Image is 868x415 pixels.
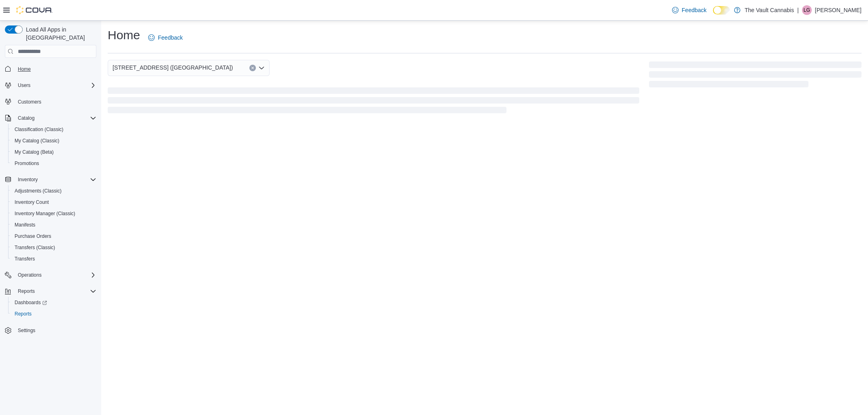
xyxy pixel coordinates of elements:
span: Users [15,80,96,90]
span: LG [804,5,810,15]
span: Transfers [11,254,96,264]
p: | [797,5,799,15]
span: Transfers [15,256,35,262]
span: Dashboards [15,299,47,306]
span: Inventory [18,176,38,183]
span: Loading [649,63,862,89]
button: Reports [2,286,100,297]
span: Adjustments (Classic) [15,188,62,194]
span: Home [15,64,96,74]
span: Classification (Classic) [11,125,96,134]
button: My Catalog (Classic) [8,135,100,146]
button: Purchase Orders [8,231,100,242]
span: Feedback [158,34,183,42]
button: My Catalog (Beta) [8,146,100,158]
div: Lucas Garofalo [802,5,812,15]
span: [STREET_ADDRESS] ([GEOGRAPHIC_DATA]) [113,63,233,72]
a: Adjustments (Classic) [11,186,65,196]
span: Reports [15,286,96,296]
span: Transfers (Classic) [11,243,96,252]
span: Promotions [11,159,96,168]
a: Transfers (Classic) [11,243,58,252]
h1: Home [108,27,140,43]
span: My Catalog (Beta) [11,147,96,157]
button: Inventory Manager (Classic) [8,208,100,219]
p: [PERSON_NAME] [815,5,862,15]
span: Transfers (Classic) [15,244,55,251]
button: Customers [2,96,100,108]
span: Purchase Orders [11,231,96,241]
button: Operations [2,269,100,281]
a: Dashboards [11,298,50,307]
span: Inventory Manager (Classic) [11,209,96,218]
button: Manifests [8,219,100,231]
span: Home [18,66,31,72]
button: Promotions [8,158,100,169]
a: Feedback [145,30,186,46]
span: Customers [15,97,96,107]
span: Promotions [15,160,39,167]
a: Feedback [669,2,710,18]
a: Promotions [11,159,43,168]
button: Reports [8,308,100,320]
button: Users [15,80,34,90]
button: Catalog [15,113,38,123]
span: Catalog [15,113,96,123]
span: Manifests [15,222,35,228]
a: Customers [15,97,45,107]
span: Inventory Manager (Classic) [15,210,75,217]
span: Adjustments (Classic) [11,186,96,196]
span: Load All Apps in [GEOGRAPHIC_DATA] [23,25,96,42]
span: Manifests [11,220,96,230]
button: Transfers (Classic) [8,242,100,253]
button: Transfers [8,253,100,265]
img: Cova [16,6,53,14]
span: Reports [15,311,32,317]
button: Home [2,63,100,74]
p: The Vault Cannabis [745,5,794,15]
span: Settings [18,327,35,334]
span: Dashboards [11,298,96,307]
a: Home [15,64,34,74]
a: Reports [11,309,35,319]
span: Operations [18,272,42,278]
a: Dashboards [8,297,100,308]
button: Catalog [2,112,100,124]
a: Inventory Count [11,197,52,207]
button: Reports [15,286,38,296]
span: Inventory [15,175,96,184]
a: Classification (Classic) [11,125,67,134]
a: My Catalog (Classic) [11,136,63,146]
span: My Catalog (Classic) [15,138,60,144]
span: Settings [15,325,96,335]
span: Feedback [682,6,706,14]
button: Users [2,80,100,91]
span: Customers [18,99,41,105]
button: Inventory [15,175,41,184]
span: Loading [108,89,639,115]
span: Reports [11,309,96,319]
a: Inventory Manager (Classic) [11,209,79,218]
span: Users [18,82,30,89]
a: Transfers [11,254,38,264]
button: Open list of options [258,65,265,71]
span: Catalog [18,115,34,121]
nav: Complex example [5,59,96,357]
button: Adjustments (Classic) [8,185,100,197]
span: Operations [15,270,96,280]
button: Operations [15,270,45,280]
button: Clear input [249,65,256,71]
span: Inventory Count [15,199,49,205]
span: Inventory Count [11,197,96,207]
a: Purchase Orders [11,231,55,241]
button: Inventory Count [8,197,100,208]
span: Purchase Orders [15,233,51,239]
input: Dark Mode [713,6,730,15]
a: My Catalog (Beta) [11,147,57,157]
span: My Catalog (Beta) [15,149,54,155]
button: Inventory [2,174,100,185]
button: Classification (Classic) [8,124,100,135]
button: Settings [2,324,100,336]
a: Manifests [11,220,38,230]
